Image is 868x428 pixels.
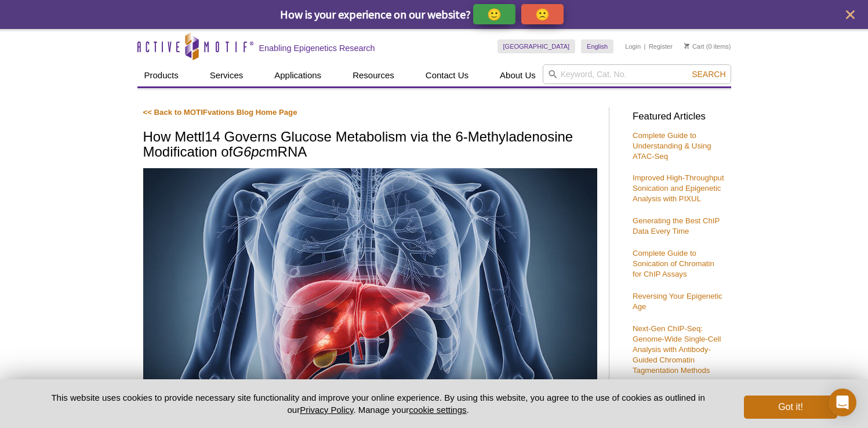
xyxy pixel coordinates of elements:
[843,8,858,22] button: close
[419,64,475,86] a: Contact Us
[633,249,714,278] a: Complete Guide to Sonication of Chromatin for ChIP Assays
[633,324,721,375] a: Next-Gen ChIP-Seq: Genome-Wide Single-Cell Analysis with Antibody-Guided Chromatin Tagmentation M...
[633,173,724,203] a: Improved High-Throughput Sonication and Epigenetic Analysis with PIXUL
[497,39,576,53] a: [GEOGRAPHIC_DATA]
[744,396,837,419] button: Got it!
[684,39,731,53] li: (0 items)
[233,144,266,159] em: G6pc
[692,70,725,79] span: Search
[633,131,711,161] a: Complete Guide to Understanding & Using ATAC-Seq
[137,64,186,86] a: Products
[543,64,731,84] input: Keyword, Cat. No.
[300,405,353,415] a: Privacy Policy
[829,389,856,416] div: Open Intercom Messenger
[346,64,401,86] a: Resources
[203,64,250,86] a: Services
[633,216,720,235] a: Generating the Best ChIP Data Every Time
[684,43,689,49] img: Your Cart
[493,64,543,86] a: About Us
[535,7,550,21] p: 🙁
[684,42,704,50] a: Cart
[259,43,375,53] h2: Enabling Epigenetics Research
[633,112,725,122] h3: Featured Articles
[280,7,471,21] span: How is your experience on our website?
[143,108,297,117] a: << Back to MOTIFvations Blog Home Page
[143,129,597,161] h1: How Mettl14 Governs Glucose Metabolism via the 6-Methyladenosine Modification of mRNA
[143,168,597,423] img: Human liver
[487,7,502,21] p: 🙂
[409,405,466,415] button: cookie settings
[688,69,729,79] button: Search
[581,39,613,53] a: English
[31,391,725,416] p: This website uses cookies to provide necessary site functionality and improve your online experie...
[644,39,646,53] li: |
[267,64,328,86] a: Applications
[633,292,722,311] a: Reversing Your Epigenetic Age
[649,42,673,50] a: Register
[625,42,641,50] a: Login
